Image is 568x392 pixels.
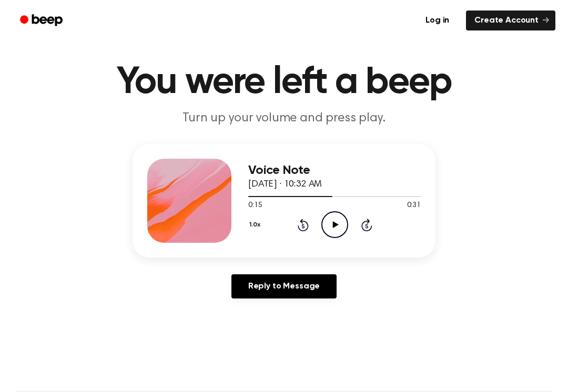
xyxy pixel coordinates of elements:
[231,275,337,299] a: Reply to Message
[407,201,421,212] span: 0:31
[248,180,322,190] span: [DATE] · 10:32 AM
[248,201,262,212] span: 0:15
[13,11,72,32] a: Beep
[82,110,486,128] p: Turn up your volume and press play.
[15,64,553,102] h1: You were left a beep
[415,9,460,33] a: Log in
[466,11,555,31] a: Create Account
[248,216,264,234] button: 1.0x
[248,164,421,178] h3: Voice Note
